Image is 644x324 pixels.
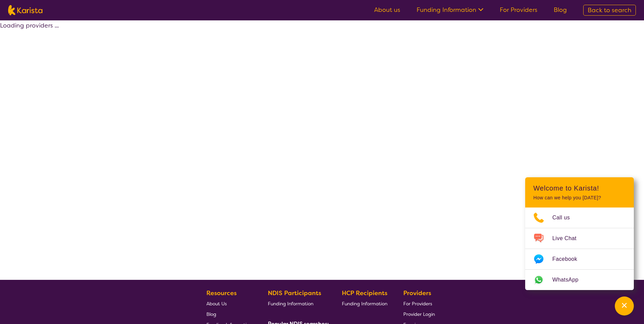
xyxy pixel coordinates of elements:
[206,309,252,319] a: Blog
[342,301,387,307] span: Funding Information
[403,311,435,317] span: Provider Login
[588,6,631,14] span: Back to search
[206,311,216,317] span: Blog
[525,270,634,290] a: Web link opens in a new tab.
[342,289,387,297] b: HCP Recipients
[403,301,432,307] span: For Providers
[552,254,585,264] span: Facebook
[268,301,313,307] span: Funding Information
[552,213,578,223] span: Call us
[206,301,227,307] span: About Us
[403,309,435,319] a: Provider Login
[500,6,537,14] a: For Providers
[554,6,567,14] a: Blog
[533,184,626,192] h2: Welcome to Karista!
[268,298,326,309] a: Funding Information
[525,208,634,290] ul: Choose channel
[525,177,634,290] div: Channel Menu
[583,5,636,16] a: Back to search
[206,289,237,297] b: Resources
[403,289,431,297] b: Providers
[403,298,435,309] a: For Providers
[417,6,483,14] a: Funding Information
[268,289,321,297] b: NDIS Participants
[552,275,587,285] span: WhatsApp
[342,298,387,309] a: Funding Information
[206,298,252,309] a: About Us
[615,296,634,316] button: Channel Menu
[8,5,42,15] img: Karista logo
[552,233,585,244] span: Live Chat
[374,6,400,14] a: About us
[533,195,626,201] p: How can we help you [DATE]?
